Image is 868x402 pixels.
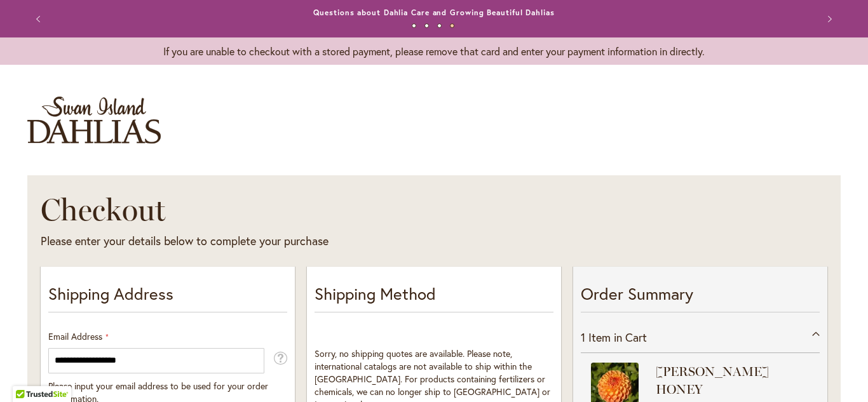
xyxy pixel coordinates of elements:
[437,23,442,28] button: 3 of 4
[656,363,807,398] strong: [PERSON_NAME] HONEY
[581,330,585,345] span: 1
[27,97,161,144] a: store logo
[815,6,841,32] button: Next
[581,282,820,312] p: Order Summary
[588,330,647,345] span: Item in Cart
[313,8,554,17] a: Questions about Dahlia Care and Growing Beautiful Dahlias
[412,23,416,28] button: 1 of 4
[41,191,599,229] h1: Checkout
[41,233,599,250] div: Please enter your details below to complete your purchase
[450,23,454,28] button: 4 of 4
[10,357,45,392] iframe: Launch Accessibility Center
[424,23,429,28] button: 2 of 4
[315,282,553,312] p: Shipping Method
[48,330,102,342] span: Email Address
[48,282,287,312] p: Shipping Address
[27,44,841,58] p: If you are unable to checkout with a stored payment, please remove that card and enter your payme...
[27,6,53,32] button: Previous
